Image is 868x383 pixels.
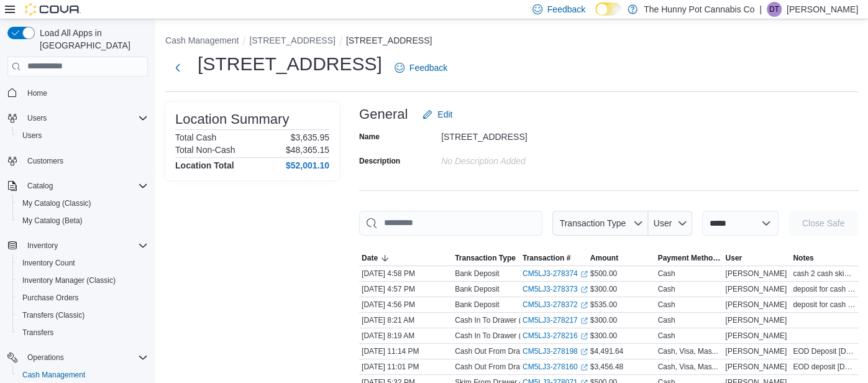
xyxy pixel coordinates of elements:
[346,35,432,45] button: [STREET_ADDRESS]
[359,211,542,236] input: This is a search bar. As you type, the results lower in the page will automatically filter.
[455,253,516,263] span: Transaction Type
[523,253,570,263] span: Transaction #
[22,328,53,338] span: Transfers
[523,315,588,325] a: CM5LJ3-278217External link
[455,300,499,310] p: Bank Deposit
[657,253,720,263] span: Payment Methods
[595,16,596,16] span: Dark Mode
[769,2,779,17] span: DT
[523,300,588,310] a: CM5LJ3-278372External link
[455,315,554,325] p: Cash In To Drawer (Drawer 1)
[2,237,153,254] button: Inventory
[580,317,588,325] svg: External link
[35,27,148,52] span: Load All Apps in [GEOGRAPHIC_DATA]
[286,160,329,170] h4: $52,001.10
[590,362,623,372] span: $3,456.48
[22,275,116,285] span: Inventory Manager (Classic)
[359,359,452,374] div: [DATE] 11:01 PM
[22,178,148,193] span: Catalog
[725,300,787,310] span: [PERSON_NAME]
[580,348,588,356] svg: External link
[441,127,608,142] div: [STREET_ADDRESS]
[590,300,617,310] span: $535.00
[17,256,80,270] a: Inventory Count
[452,251,520,265] button: Transaction Type
[17,273,121,288] a: Inventory Manager (Classic)
[12,195,153,212] button: My Catalog (Classic)
[725,284,787,294] span: [PERSON_NAME]
[725,253,742,263] span: User
[723,251,790,265] button: User
[22,85,148,101] span: Home
[17,273,148,288] span: Inventory Manager (Classic)
[17,308,148,323] span: Transfers (Classic)
[657,269,675,279] div: Cash
[590,315,617,325] span: $300.00
[590,346,623,356] span: $4,491.64
[788,211,858,236] button: Close Safe
[22,131,42,141] span: Users
[767,2,782,17] div: Dustin Taylor
[12,254,153,272] button: Inventory Count
[793,362,856,372] span: EOD deposit [DATE] cash 1 $837.10 [PERSON_NAME] came [PERSON_NAME][MEDICAL_DATA]
[359,297,452,312] div: [DATE] 4:56 PM
[291,132,329,142] p: $3,635.95
[2,177,153,195] button: Catalog
[17,128,47,143] a: Users
[17,367,148,382] span: Cash Management
[17,325,58,340] a: Transfers
[418,102,457,127] button: Edit
[22,238,63,253] button: Inventory
[547,3,585,16] span: Feedback
[793,284,856,294] span: deposit for cash 2 2 x $50 10 x $20
[22,198,91,208] span: My Catalog (Classic)
[17,325,148,340] span: Transfers
[787,2,858,17] p: [PERSON_NAME]
[27,156,63,166] span: Customers
[588,251,656,265] button: Amount
[22,350,148,365] span: Operations
[725,331,787,341] span: [PERSON_NAME]
[22,178,58,193] button: Catalog
[12,307,153,324] button: Transfers (Classic)
[437,108,452,121] span: Edit
[362,253,378,263] span: Date
[802,217,844,229] span: Close Safe
[22,153,148,168] span: Customers
[359,344,452,359] div: [DATE] 11:14 PM
[725,346,787,356] span: [PERSON_NAME]
[790,251,858,265] button: Notes
[17,213,148,228] span: My Catalog (Beta)
[175,112,289,127] h3: Location Summary
[657,315,675,325] div: Cash
[2,109,153,127] button: Users
[359,251,452,265] button: Date
[590,284,617,294] span: $300.00
[2,349,153,366] button: Operations
[359,313,452,328] div: [DATE] 8:21 AM
[165,34,858,49] nav: An example of EuiBreadcrumbs
[17,196,148,211] span: My Catalog (Classic)
[22,216,83,226] span: My Catalog (Beta)
[523,362,588,372] a: CM5LJ3-278160External link
[359,266,452,281] div: [DATE] 4:58 PM
[17,213,88,228] a: My Catalog (Beta)
[2,152,153,170] button: Customers
[580,333,588,340] svg: External link
[793,269,856,279] span: cash 2 cash skim 2 x $100 6 x $50
[12,324,153,341] button: Transfers
[523,269,588,279] a: CM5LJ3-278374External link
[455,346,569,356] p: Cash Out From Drawer (Drawer 2)
[22,370,85,380] span: Cash Management
[22,111,52,126] button: Users
[648,211,692,236] button: User
[409,62,447,74] span: Feedback
[27,113,47,123] span: Users
[644,2,754,17] p: The Hunny Pot Cannabis Co
[455,331,554,341] p: Cash In To Drawer (Drawer 2)
[793,300,856,310] span: deposit for cash 1 1 x $100 1 x $50 19 x $20 1 x $5
[552,211,648,236] button: Transaction Type
[198,52,382,76] h1: [STREET_ADDRESS]
[455,284,499,294] p: Bank Deposit
[12,272,153,289] button: Inventory Manager (Classic)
